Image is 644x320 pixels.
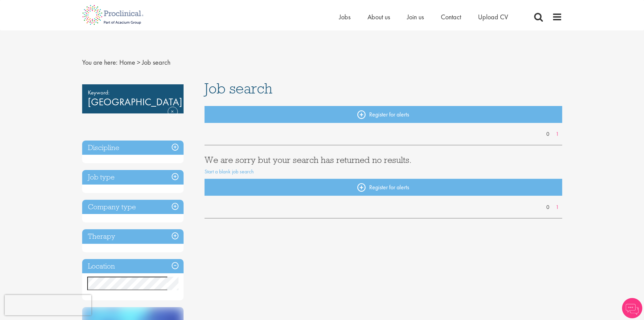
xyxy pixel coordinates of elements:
iframe: reCAPTCHA [5,295,91,315]
span: > [137,58,140,67]
a: 1 [552,130,562,138]
h3: We are sorry but your search has returned no results. [205,155,562,164]
span: You are here: [82,58,118,67]
a: breadcrumb link [119,58,135,67]
h3: Therapy [82,229,184,244]
a: 0 [543,130,553,138]
span: Keyword: [88,88,178,97]
a: Join us [407,13,424,21]
a: 1 [552,204,562,211]
h3: Discipline [82,141,184,155]
img: Chatbot [622,298,642,318]
a: About us [367,13,390,21]
a: Upload CV [478,13,508,21]
h3: Job type [82,170,184,185]
a: Register for alerts [205,179,562,196]
a: 0 [543,204,553,211]
h3: Location [82,259,184,274]
a: Remove [168,107,178,126]
span: Job search [205,79,272,98]
div: [GEOGRAPHIC_DATA] [82,84,184,113]
h3: Company type [82,200,184,214]
a: Contact [441,13,461,21]
a: Register for alerts [205,106,562,123]
span: Job search [142,58,170,67]
a: Jobs [339,13,351,21]
a: Start a blank job search [205,168,254,175]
